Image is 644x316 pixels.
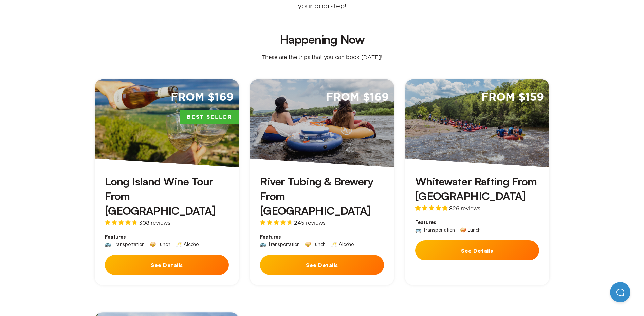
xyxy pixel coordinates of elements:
h3: Whitewater Rafting From [GEOGRAPHIC_DATA] [415,174,539,203]
h2: Happening Now [86,33,558,45]
span: 245 reviews [294,220,326,225]
h3: Long Island Wine Tour From [GEOGRAPHIC_DATA] [105,174,229,218]
div: 🥂 Alcohol [331,242,355,247]
span: Features [105,234,229,240]
button: See Details [260,255,384,275]
div: 🥪 Lunch [460,227,481,232]
div: 🥪 Lunch [150,242,170,247]
div: 🥂 Alcohol [176,242,200,247]
span: From $169 [326,90,389,105]
button: See Details [105,255,229,275]
span: 308 reviews [139,220,170,225]
span: Features [415,219,539,226]
span: 826 reviews [449,205,480,211]
div: 🥪 Lunch [305,242,326,247]
span: Best Seller [180,110,239,124]
a: From $169River Tubing & Brewery From [GEOGRAPHIC_DATA]245 reviewsFeatures🚌 Transportation🥪 Lunch🥂... [250,79,394,285]
span: Features [260,234,384,240]
button: See Details [415,240,539,260]
span: From $169 [171,90,234,105]
div: 🚌 Transportation [415,227,455,232]
div: 🚌 Transportation [260,242,299,247]
iframe: Help Scout Beacon - Open [610,282,630,302]
a: From $159Whitewater Rafting From [GEOGRAPHIC_DATA]826 reviewsFeatures🚌 Transportation🥪 LunchSee D... [405,79,549,285]
span: From $159 [481,90,544,105]
p: These are the trips that you can book [DATE]! [255,54,389,60]
a: From $169Best SellerLong Island Wine Tour From [GEOGRAPHIC_DATA]308 reviewsFeatures🚌 Transportati... [95,79,239,285]
div: 🚌 Transportation [105,242,144,247]
h3: River Tubing & Brewery From [GEOGRAPHIC_DATA] [260,174,384,218]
